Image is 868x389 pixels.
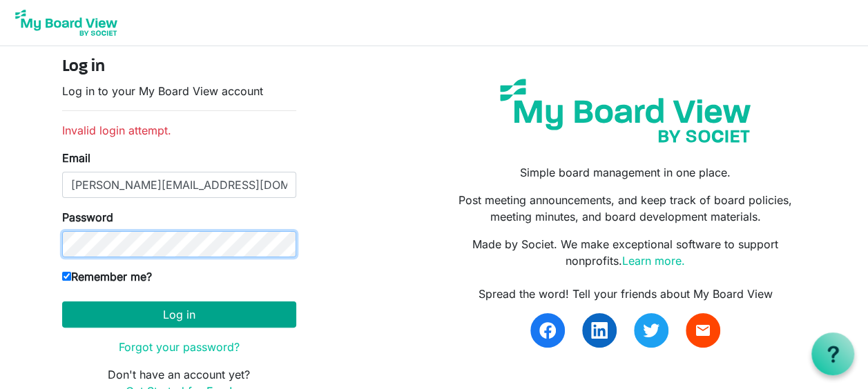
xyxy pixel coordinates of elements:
span: email [695,322,711,339]
label: Password [62,209,113,226]
li: Invalid login attempt. [62,122,296,139]
button: Log in [62,301,296,328]
p: Log in to your My Board View account [62,83,296,99]
img: twitter.svg [643,322,659,339]
p: Simple board management in one place. [444,164,806,181]
p: Post meeting announcements, and keep track of board policies, meeting minutes, and board developm... [444,192,806,225]
a: Forgot your password? [119,340,240,354]
a: email [686,313,720,348]
img: my-board-view-societ.svg [490,68,761,153]
div: Spread the word! Tell your friends about My Board View [444,286,806,302]
a: Learn more. [622,254,685,268]
img: linkedin.svg [591,322,608,339]
label: Remember me? [62,268,152,285]
img: My Board View Logo [11,6,122,40]
input: Remember me? [62,272,71,281]
img: facebook.svg [539,322,556,339]
label: Email [62,150,90,166]
p: Made by Societ. We make exceptional software to support nonprofits. [444,236,806,269]
h4: Log in [62,57,296,77]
